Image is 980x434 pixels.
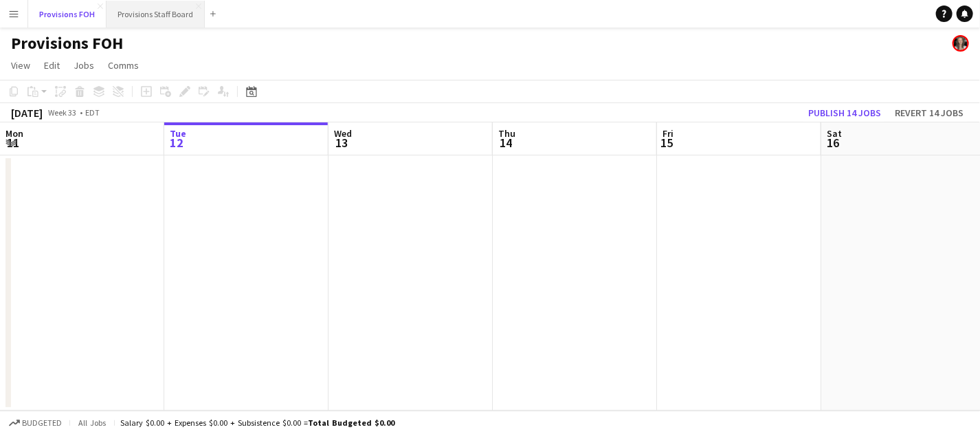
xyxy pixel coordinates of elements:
[662,127,673,140] span: Fri
[5,56,36,74] a: View
[45,107,80,118] span: Week 33
[498,127,515,140] span: Thu
[120,417,394,428] div: Salary $0.00 + Expenses $0.00 + Subsistence $0.00 =
[74,59,94,72] span: Jobs
[68,56,100,74] a: Jobs
[5,127,23,140] span: Mon
[308,417,394,428] span: Total Budgeted $0.00
[22,418,62,428] span: Budgeted
[28,1,107,28] button: Provisions FOH
[953,35,969,52] app-user-avatar: Giannina Fazzari
[44,59,60,72] span: Edit
[76,417,109,428] span: All jobs
[38,56,65,74] a: Edit
[889,104,969,122] button: Revert 14 jobs
[107,1,205,28] button: Provisions Staff Board
[496,135,515,151] span: 14
[334,127,352,140] span: Wed
[3,135,23,151] span: 11
[108,59,139,72] span: Comms
[332,135,352,151] span: 13
[803,104,887,122] button: Publish 14 jobs
[102,56,144,74] a: Comms
[827,127,842,140] span: Sat
[7,415,64,431] button: Budgeted
[825,135,842,151] span: 16
[85,107,100,118] div: EDT
[11,33,123,54] h1: Provisions FOH
[168,135,186,151] span: 12
[660,135,673,151] span: 15
[11,59,30,72] span: View
[170,127,186,140] span: Tue
[11,106,43,120] div: [DATE]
